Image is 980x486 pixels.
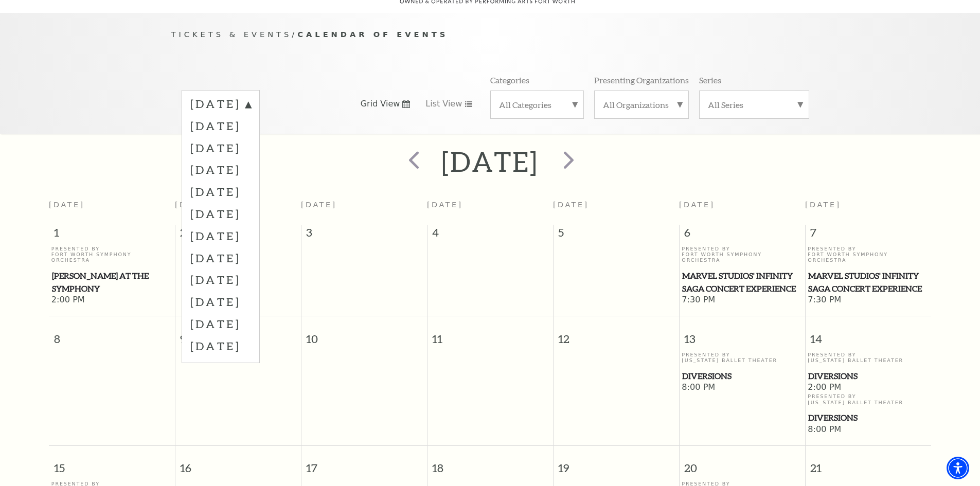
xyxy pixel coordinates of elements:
span: 7:30 PM [682,295,803,306]
span: 13 [680,316,805,352]
span: Tickets & Events [171,30,292,39]
span: 2:00 PM [51,295,172,306]
span: 2 [175,225,301,245]
span: [DATE] [679,201,715,209]
span: [DATE] [301,201,337,209]
span: [DATE] [427,201,463,209]
span: 12 [554,316,679,352]
span: 17 [301,446,427,481]
p: Presented By [US_STATE] Ballet Theater [808,352,929,364]
span: 10 [301,316,427,352]
label: All Organizations [603,99,680,110]
p: Presented By [US_STATE] Ballet Theater [682,352,803,364]
span: 16 [175,446,301,481]
span: 19 [554,446,679,481]
span: 20 [680,446,805,481]
span: 18 [427,446,553,481]
span: Marvel Studios' Infinity Saga Concert Experience [682,269,802,295]
button: next [548,143,586,180]
p: Categories [490,75,529,85]
p: Series [699,75,721,85]
label: [DATE] [190,335,251,357]
span: 6 [680,225,805,245]
span: [DATE] [805,201,841,209]
label: All Series [708,99,800,110]
label: [DATE] [190,137,251,159]
label: [DATE] [190,181,251,203]
span: 14 [806,316,932,352]
span: 21 [806,446,932,481]
span: Diversions [808,370,928,383]
span: 15 [49,446,175,481]
span: 9 [175,316,301,352]
span: Diversions [808,411,928,424]
span: 8:00 PM [808,424,929,436]
span: 1 [49,225,175,245]
span: [DATE] [49,201,85,209]
label: [DATE] [190,115,251,137]
span: 5 [554,225,679,245]
p: Presenting Organizations [594,75,689,85]
span: 3 [301,225,427,245]
p: Presented By Fort Worth Symphony Orchestra [51,246,172,263]
h2: [DATE] [441,145,539,178]
label: All Categories [499,99,575,110]
label: [DATE] [190,268,251,291]
label: [DATE] [190,158,251,181]
span: 4 [427,225,553,245]
span: 2:00 PM [808,382,929,393]
label: [DATE] [190,96,251,115]
div: Accessibility Menu [947,457,969,479]
p: Presented By [US_STATE] Ballet Theater [808,393,929,405]
p: / [171,28,809,41]
span: Grid View [361,98,400,110]
span: 8 [49,316,175,352]
span: 7 [806,225,932,245]
span: Diversions [682,370,802,383]
label: [DATE] [190,291,251,313]
span: 8:00 PM [682,382,803,393]
span: [DATE] [175,201,211,209]
label: [DATE] [190,225,251,247]
span: Calendar of Events [297,30,448,39]
span: [PERSON_NAME] at the Symphony [52,269,172,295]
label: [DATE] [190,247,251,269]
label: [DATE] [190,313,251,335]
span: Marvel Studios' Infinity Saga Concert Experience [808,269,928,295]
span: List View [425,98,462,110]
span: 11 [427,316,553,352]
p: Presented By Fort Worth Symphony Orchestra [808,246,929,263]
span: 7:30 PM [808,295,929,306]
span: [DATE] [553,201,589,209]
button: prev [394,143,432,180]
label: [DATE] [190,203,251,225]
p: Presented By Fort Worth Symphony Orchestra [682,246,803,263]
